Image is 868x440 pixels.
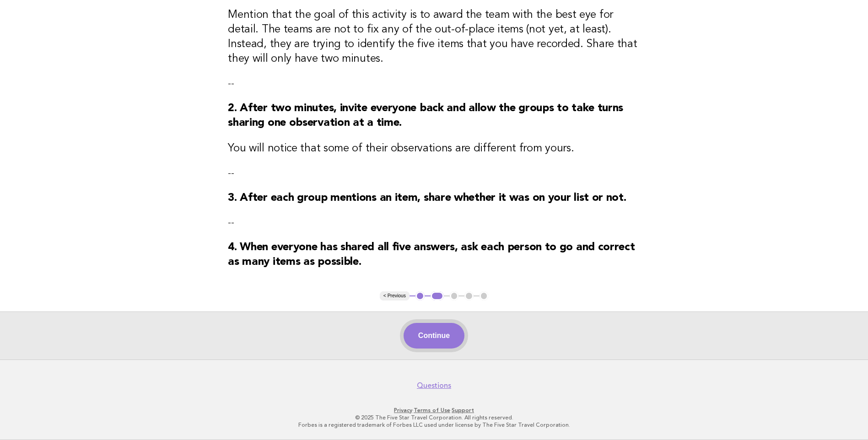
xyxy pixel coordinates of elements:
strong: 3. After each group mentions an item, share whether it was on your list or not. [228,193,626,204]
button: < Previous [380,291,410,300]
a: Terms of Use [414,407,450,413]
button: Continue [404,323,464,349]
strong: 2. After two minutes, invite everyone back and allow the groups to take turns sharing one observa... [228,103,623,129]
p: · · [154,407,714,414]
p: -- [228,216,640,229]
strong: 4. When everyone has shared all five answers, ask each person to go and correct as many items as ... [228,242,635,268]
h3: You will notice that some of their observations are different from yours. [228,141,640,156]
p: -- [228,77,640,90]
a: Support [452,407,474,413]
p: Forbes is a registered trademark of Forbes LLC used under license by The Five Star Travel Corpora... [154,421,714,429]
button: 2 [431,291,444,300]
button: 1 [415,291,425,300]
a: Privacy [394,407,412,413]
p: -- [228,167,640,180]
a: Questions [417,381,451,390]
p: © 2025 The Five Star Travel Corporation. All rights reserved. [154,414,714,421]
h3: Mention that the goal of this activity is to award the team with the best eye for detail. The tea... [228,8,640,66]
